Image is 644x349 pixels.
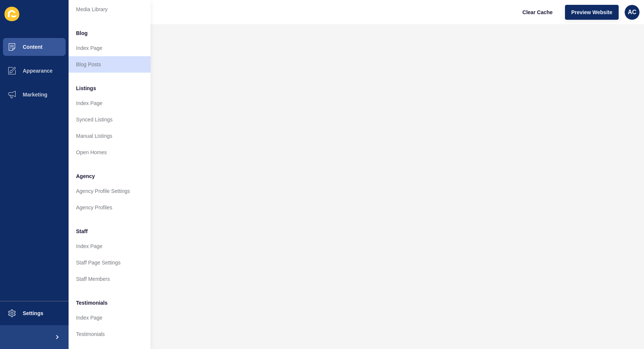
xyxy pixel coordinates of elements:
[69,326,151,342] a: Testimonials
[69,95,151,111] a: Index Page
[69,40,151,56] a: Index Page
[69,199,151,216] a: Agency Profiles
[565,5,619,20] button: Preview Website
[76,299,108,307] span: Testimonials
[69,271,151,287] a: Staff Members
[69,183,151,199] a: Agency Profile Settings
[523,9,553,16] span: Clear Cache
[76,228,88,235] span: Staff
[69,144,151,161] a: Open Homes
[76,85,96,92] span: Listings
[76,172,95,180] span: Agency
[69,1,151,18] a: Media Library
[76,29,88,37] span: Blog
[69,111,151,128] a: Synced Listings
[516,5,559,20] button: Clear Cache
[69,254,151,271] a: Staff Page Settings
[69,310,151,326] a: Index Page
[69,128,151,144] a: Manual Listings
[571,9,612,16] span: Preview Website
[628,9,636,16] span: AC
[69,56,151,73] a: Blog Posts
[69,238,151,254] a: Index Page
